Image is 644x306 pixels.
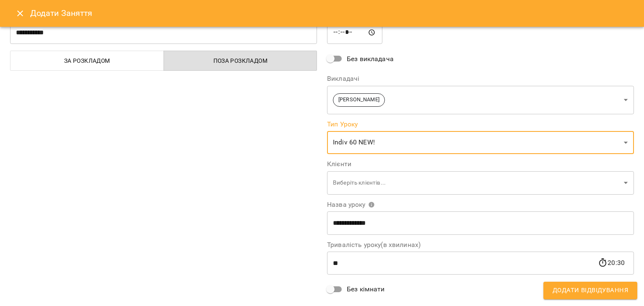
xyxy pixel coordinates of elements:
div: Indiv 60 NEW! [327,131,634,154]
span: Без викладача [347,54,394,64]
p: Виберіть клієнтів... [333,179,621,187]
button: За розкладом [10,51,164,71]
span: Без кімнати [347,284,385,294]
div: [PERSON_NAME] [327,85,634,114]
button: Close [10,3,30,23]
span: За розкладом [16,56,159,66]
div: Виберіть клієнтів... [327,171,634,195]
h6: Додати Заняття [30,7,634,20]
label: Тривалість уроку(в хвилинах) [327,242,634,248]
svg: Вкажіть назву уроку або виберіть клієнтів [368,201,375,208]
label: Клієнти [327,161,634,167]
span: Назва уроку [327,201,375,208]
label: Викладачі [327,75,634,82]
button: Поза розкладом [164,51,317,71]
span: [PERSON_NAME] [333,96,384,104]
span: Додати Відвідування [553,285,628,296]
button: Додати Відвідування [543,282,637,299]
label: Тип Уроку [327,121,634,128]
span: Поза розкладом [169,56,312,66]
